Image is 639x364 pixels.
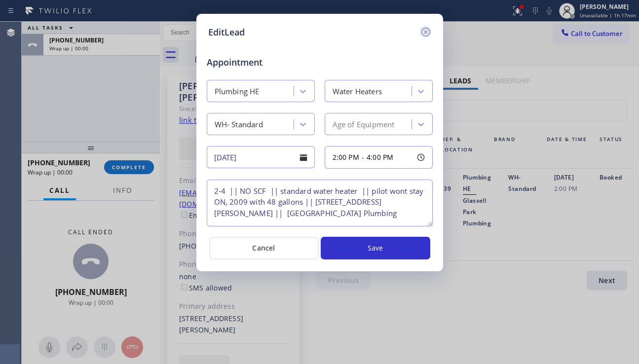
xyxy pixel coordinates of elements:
[333,86,382,97] div: Water Heaters
[362,152,364,162] span: -
[207,56,281,69] span: Appointment
[215,86,260,97] div: Plumbing HE
[208,26,245,39] h5: EditLead
[367,152,393,162] span: 4:00 PM
[215,119,263,130] div: WH- Standard
[333,152,359,162] span: 2:00 PM
[207,146,315,168] input: - choose date -
[333,119,395,130] div: Age of Equipment
[209,237,319,259] button: Cancel
[207,180,433,226] textarea: 2-4 || NO SCF || standard water heater || pilot wont stay ON, 2009 with 48 gallons || [STREET_ADD...
[321,237,430,259] button: Save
